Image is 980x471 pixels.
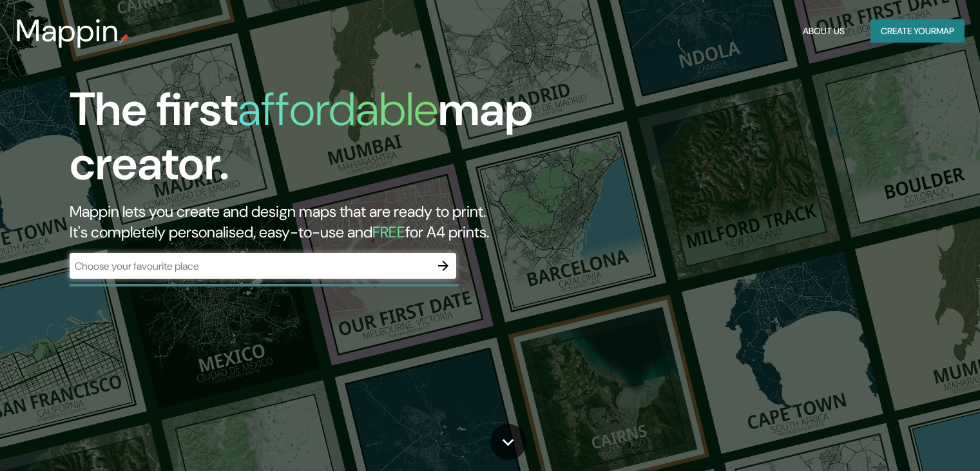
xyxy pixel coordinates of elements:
h5: FREE [372,222,405,242]
button: About Us [798,19,850,43]
button: Create yourmap [870,19,965,43]
input: Choose your favourite place [70,259,430,274]
h1: affordable [238,79,438,139]
img: mappin-pin [119,34,130,44]
h2: Mappin lets you create and design maps that are ready to print. It's completely personalised, eas... [70,201,560,243]
h3: Mappin [15,13,119,49]
h1: The first map creator. [70,83,560,201]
